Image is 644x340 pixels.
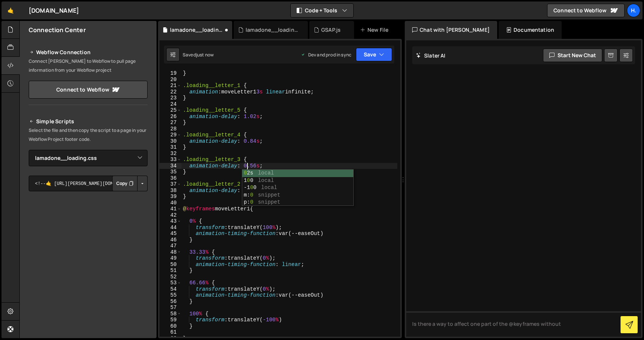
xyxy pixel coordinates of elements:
[160,181,181,188] div: 37
[29,126,148,144] p: Select the file and then copy the script to a page in your Webflow Project footer code.
[160,323,181,330] div: 60
[160,206,181,212] div: 41
[112,176,148,191] div: Button group with nested dropdown
[160,237,181,243] div: 46
[160,163,181,169] div: 34
[183,52,214,58] div: Saved
[627,4,640,17] a: h.
[1,1,20,19] a: 🤙
[160,274,181,280] div: 52
[321,26,341,34] div: GSAP.js
[29,204,148,271] iframe: YouTube video player
[356,48,392,61] button: Save
[160,225,181,231] div: 44
[160,286,181,293] div: 54
[29,48,148,57] h2: Webflow Connection
[547,4,625,17] a: Connect to Webflow
[112,176,138,191] button: Copy
[160,151,181,157] div: 32
[360,26,391,34] div: New File
[160,120,181,126] div: 27
[160,212,181,219] div: 42
[160,268,181,274] div: 51
[416,52,446,59] h2: Slater AI
[160,243,181,249] div: 47
[160,218,181,225] div: 43
[29,26,86,34] h2: Connection Center
[160,169,181,175] div: 35
[499,21,562,39] div: Documentation
[160,188,181,194] div: 38
[160,329,181,336] div: 61
[291,4,353,17] button: Code + Tools
[29,176,148,191] textarea: <!--🤙 [URL][PERSON_NAME][DOMAIN_NAME]> <script>document.addEventListener("DOMContentLoaded", func...
[160,132,181,138] div: 29
[160,194,181,200] div: 39
[160,157,181,163] div: 33
[160,292,181,299] div: 55
[160,305,181,311] div: 57
[160,280,181,286] div: 53
[160,200,181,206] div: 40
[170,26,223,34] div: lamadone__loading.css
[196,52,214,58] div: just now
[160,255,181,262] div: 49
[160,126,181,132] div: 28
[29,117,148,126] h2: Simple Scripts
[543,49,602,62] button: Start new chat
[29,81,148,99] a: Connect to Webflow
[29,6,79,15] div: [DOMAIN_NAME]
[160,262,181,268] div: 50
[160,70,181,77] div: 19
[160,114,181,120] div: 26
[160,95,181,101] div: 23
[160,138,181,145] div: 30
[160,89,181,95] div: 22
[160,107,181,114] div: 25
[160,144,181,151] div: 31
[246,26,299,34] div: lamadone__loading.js
[301,52,351,58] div: Dev and prod in sync
[160,249,181,256] div: 48
[405,21,497,39] div: Chat with [PERSON_NAME]
[160,83,181,89] div: 21
[160,311,181,317] div: 58
[160,101,181,108] div: 24
[160,231,181,237] div: 45
[160,175,181,182] div: 36
[160,299,181,305] div: 56
[160,77,181,83] div: 20
[29,57,148,75] p: Connect [PERSON_NAME] to Webflow to pull page information from your Webflow project
[160,317,181,323] div: 59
